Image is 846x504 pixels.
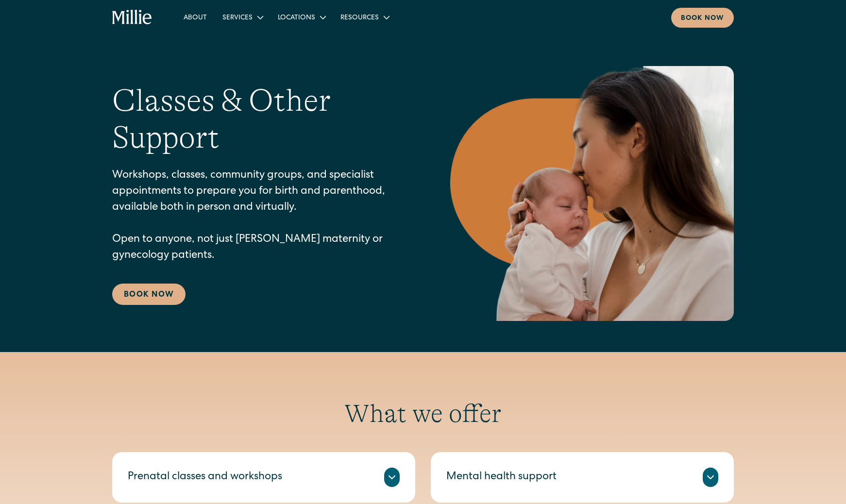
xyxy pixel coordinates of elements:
div: Resources [340,13,379,23]
h2: What we offer [112,399,734,429]
div: Locations [270,9,333,25]
a: home [112,10,152,25]
a: Book Now [112,284,186,305]
div: Services [215,9,270,25]
div: Book now [681,14,724,24]
img: Mother kissing her newborn on the forehead, capturing a peaceful moment of love and connection in... [450,66,734,321]
div: Locations [278,13,315,23]
div: Resources [333,9,396,25]
div: Prenatal classes and workshops [128,470,282,486]
h1: Classes & Other Support [112,82,411,157]
a: About [176,9,215,25]
div: Services [222,13,253,23]
div: Mental health support [446,470,557,486]
a: Book now [671,8,734,28]
p: Workshops, classes, community groups, and specialist appointments to prepare you for birth and pa... [112,168,411,264]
